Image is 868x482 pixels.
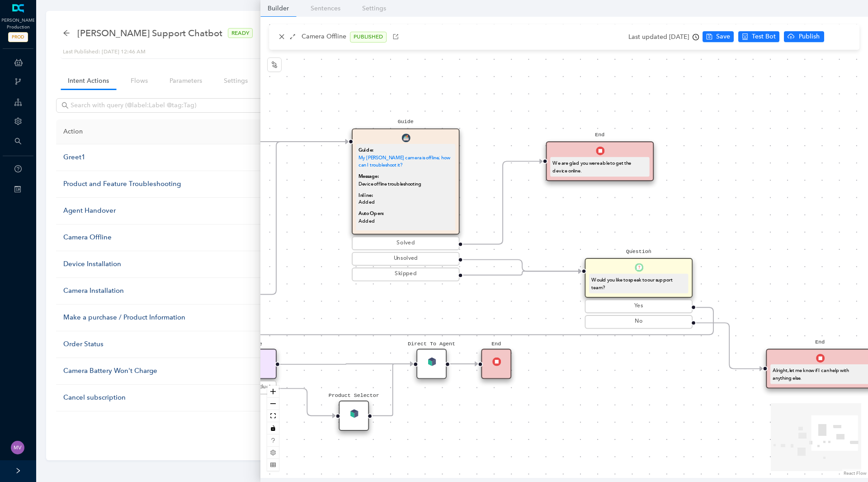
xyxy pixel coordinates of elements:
[8,32,28,42] span: PROD
[267,447,279,459] button: setting
[267,398,279,410] button: zoom out
[463,153,542,253] g: Edge from reactflownode_71ff5223-b2df-4291-93d0-fdfdc88dec53 to reactflownode_f241bc8e-b910-4b24-...
[416,349,447,379] div: Direct To AgentCallSubModule
[738,31,779,42] button: robotTest Bot
[844,470,867,476] a: React Flow attribution
[359,192,373,197] b: Inline:
[491,340,501,348] pre: End
[267,422,279,434] button: toggle interactivity
[214,299,713,371] g: Edge from reactflownode_56fee700-414e-4848-a3bd-f217a417c5e2 to reactflownode_3c3dafce-4ffd-4e5f-...
[696,314,763,377] g: Edge from reactflownode_56fee700-414e-4848-a3bd-f217a417c5e2 to reactflownode_f03e1fcb-4b7d-4681-...
[481,349,511,379] div: EndEnd
[350,32,387,43] span: PUBLISHED
[339,401,369,431] div: Product SelectorCallSubModule
[250,340,262,348] pre: Rule
[289,33,296,40] span: arrows-alt
[63,232,283,243] div: Camera Offline
[63,29,70,37] span: arrow-left
[267,459,279,471] button: table
[354,270,457,278] div: Skipped
[271,61,278,68] span: node-index
[815,339,825,347] pre: End
[63,179,283,190] div: Product and Feature Troubleshooting
[123,72,155,89] a: Flows
[359,199,453,206] p: Added
[267,410,279,422] button: fit view
[359,211,384,216] b: Auto Open:
[56,119,290,144] th: Action
[585,258,693,330] div: QuestionQuestionWould you like to speak to our support team?YesNo
[359,217,453,225] p: Added
[427,357,436,366] img: CallSubModule
[63,152,283,163] div: Greet1
[302,32,346,43] p: Camera Offline
[742,33,748,40] span: robot
[217,72,255,89] a: Settings
[270,438,276,443] span: question
[63,29,70,37] div: back
[63,392,283,403] div: Cancel subscription
[788,33,794,40] span: cloud-upload
[63,48,841,56] div: Last Published: [DATE] 12:46 AM
[77,26,222,40] span: Arlo Support Chatbot
[587,302,690,311] div: Yes
[591,276,686,291] div: Would you like to speak to our support team?
[270,450,276,455] span: setting
[552,159,647,175] div: We are glad you were able to get the device online.
[373,355,413,425] g: Edge from reactflownode_8b49e992-3d9d-49cc-a4d8-fa5aab3ee4f4 to reactflownode_16248f45-53e1-4ab3-...
[398,118,414,126] pre: Guide
[354,239,457,248] div: Solved
[204,133,349,303] g: Edge from reactflownode_fa736bcc-1311-4184-b4c2-77181dbb26f6 to reactflownode_71ff5223-b2df-4291-...
[71,100,269,110] input: Search with query (@label:Label @tag:Tag)
[61,102,69,109] span: search
[14,138,22,145] span: search
[703,31,734,42] button: saveSave
[359,155,450,167] a: My [PERSON_NAME] camera is offline; how can I troubleshoot it?
[241,383,271,392] span: No Product
[408,340,455,348] pre: Direct To Agent
[267,434,279,447] button: question
[784,31,824,42] button: cloud-uploadPublish
[14,118,22,125] span: setting
[279,380,335,424] g: Edge from reactflownode_3c3dafce-4ffd-4e5f-842a-f0270b0745af to reactflownode_8b49e992-3d9d-49cc-...
[235,349,277,396] div: RuleRuleNo Product
[816,354,824,363] img: End
[349,409,358,417] img: CallSubModule
[14,165,22,172] span: question-circle
[270,462,276,468] span: table
[359,173,379,178] b: Message:
[634,263,643,272] img: Question
[63,366,283,377] div: Camera Battery Won't Charge
[587,318,690,326] div: No
[773,367,867,382] div: Alright, let me know if I can help with anything else.
[228,28,253,38] span: READY
[279,355,413,373] g: Edge from reactflownode_3c3dafce-4ffd-4e5f-842a-f0270b0745af to reactflownode_16248f45-53e1-4ab3-...
[63,286,283,296] div: Camera Installation
[329,392,379,400] pre: Product Selector
[359,147,374,152] b: Guide:
[63,339,283,350] div: Order Status
[162,72,209,89] a: Parameters
[267,386,279,398] button: zoom in
[706,33,712,40] span: save
[401,134,410,142] img: BotGuide
[752,32,776,42] span: Test Bot
[354,254,457,263] div: Unsolved
[63,312,283,323] div: Make a purchase / Product Information
[628,30,699,44] div: Last updated [DATE]
[463,251,581,280] g: Edge from reactflownode_71ff5223-b2df-4291-93d0-fdfdc88dec53 to reactflownode_56fee700-414e-4848-...
[626,248,651,256] pre: Question
[450,355,478,372] g: Edge from reactflownode_16248f45-53e1-4ab3-908c-9f310d8b22a3 to reactflownode_a5b1ca44-772d-4a6a-...
[63,259,283,270] div: Device Installation
[798,32,821,42] span: Publish
[11,441,24,454] img: f268001a453c2f24145f053e30b52499
[278,33,285,40] span: close
[595,147,604,155] img: End
[716,32,730,42] span: Save
[463,262,581,284] g: Edge from reactflownode_71ff5223-b2df-4291-93d0-fdfdc88dec53 to reactflownode_56fee700-414e-4848-...
[14,78,22,85] span: branches
[352,129,460,283] div: GuideBotGuideGuide:My [PERSON_NAME] camera is offline; how can I troubleshoot it?Message:Device o...
[693,34,699,40] span: clock-circle
[359,229,383,234] b: Auto Close:
[492,357,500,366] img: End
